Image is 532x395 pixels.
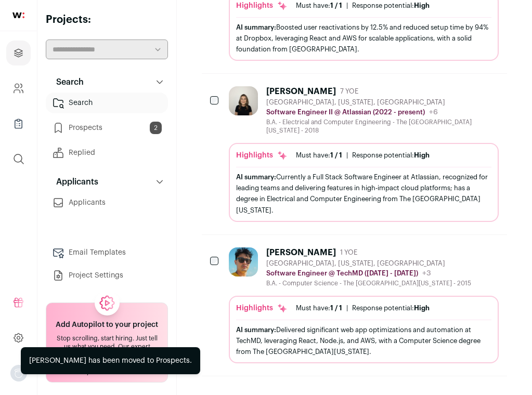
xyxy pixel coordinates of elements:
p: Software Engineer II @ Atlassian (2022 - present) [266,108,425,116]
span: AI summary: [236,24,276,31]
div: Boosted user reactivations by 12.5% and reduced setup time by 94% at Dropbox, leveraging React an... [236,22,491,55]
img: wellfound-shorthand-0d5821cbd27db2630d0214b213865d53afaa358527fdda9d0ea32b1df1b89c2c.svg [12,12,24,18]
span: +6 [429,109,438,116]
button: Open dropdown [10,365,27,381]
div: Currently a Full Stack Software Engineer at Atlassian, recognized for leading teams and deliverin... [236,172,491,216]
div: Delivered significant web app optimizations and automation at TechMD, leveraging React, Node.js, ... [236,324,491,357]
span: AI summary: [236,326,276,333]
img: nopic.png [10,365,27,381]
a: [PERSON_NAME] 7 YOE [GEOGRAPHIC_DATA], [US_STATE], [GEOGRAPHIC_DATA] Software Engineer II @ Atlas... [229,86,499,222]
div: [GEOGRAPHIC_DATA], [US_STATE], [GEOGRAPHIC_DATA] [266,259,471,268]
div: [PERSON_NAME] [266,86,336,97]
button: Search [46,72,168,93]
div: [PERSON_NAME] has been moved to Prospects. [29,355,192,366]
a: [PERSON_NAME] 1 YOE [GEOGRAPHIC_DATA], [US_STATE], [GEOGRAPHIC_DATA] Software Engineer @ TechMD (... [229,247,499,363]
div: Must have: [296,304,342,312]
a: Company and ATS Settings [6,76,31,101]
span: AI summary: [236,174,276,180]
a: Replied [46,142,168,163]
a: Search [46,93,168,113]
h2: Add Autopilot to your project [56,320,158,330]
a: Applicants [46,192,168,213]
ul: | [296,304,430,312]
div: B.A. - Electrical and Computer Engineering - The [GEOGRAPHIC_DATA][US_STATE] - 2018 [266,118,499,135]
div: [PERSON_NAME] [266,247,336,258]
p: Applicants [50,176,98,188]
div: Response potential: [352,151,430,160]
div: Must have: [296,151,342,160]
a: Projects [6,41,31,65]
p: Software Engineer @ TechMD ([DATE] - [DATE]) [266,269,418,278]
a: Project Settings [46,265,168,286]
span: 1 YOE [340,248,357,257]
div: Highlights [236,303,288,313]
p: Search [50,76,84,88]
button: Applicants [46,172,168,192]
span: 7 YOE [340,87,358,96]
a: Prospects2 [46,117,168,138]
span: High [414,2,430,9]
ul: | [296,2,430,10]
span: 1 / 1 [330,152,342,159]
span: High [414,152,430,159]
div: Stop scrolling, start hiring. Just tell us what you need. Our expert recruiters find, reach out, ... [53,334,161,376]
a: Email Templates [46,242,168,263]
div: Response potential: [352,304,430,312]
div: Highlights [236,150,288,161]
span: 2 [150,122,162,134]
div: Highlights [236,1,288,11]
img: f94d4246e7260e9a2a35b44ec14135e31bf3d49958bd3e914386c0f2f34601d7.jpg [229,247,258,276]
div: Must have: [296,2,342,10]
a: Company Lists [6,111,31,136]
div: [GEOGRAPHIC_DATA], [US_STATE], [GEOGRAPHIC_DATA] [266,98,499,107]
div: Response potential: [352,2,430,10]
span: +3 [422,270,431,277]
img: 9225266780a855ff744afe168531668c2908f4568b9f9da209e09de1424c891c.jpg [229,86,258,115]
div: B.A. - Computer Science - The [GEOGRAPHIC_DATA][US_STATE] - 2015 [266,279,471,287]
span: 1 / 1 [330,2,342,9]
a: Add Autopilot to your project Stop scrolling, start hiring. Just tell us what you need. Our exper... [46,302,168,383]
span: 1 / 1 [330,305,342,311]
ul: | [296,151,430,160]
span: High [414,305,430,311]
h2: Projects: [46,12,168,27]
